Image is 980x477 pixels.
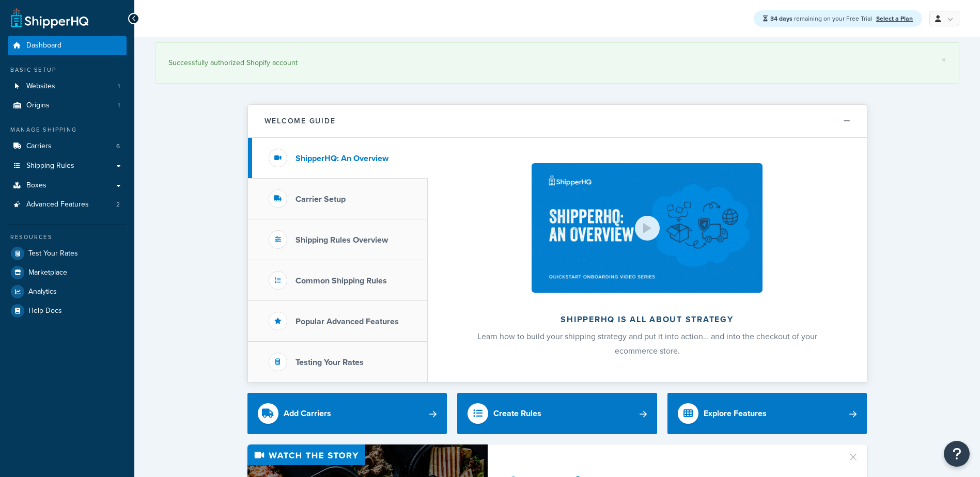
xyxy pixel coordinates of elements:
[295,195,346,204] h3: Carrier Setup
[942,56,946,64] a: ×
[295,154,388,163] h3: ShipperHQ: An Overview
[8,195,127,214] a: Advanced Features2
[8,96,127,115] li: Origins
[8,77,127,96] li: Websites
[770,14,874,23] span: remaining on your Free Trial
[493,406,541,421] div: Create Rules
[455,315,839,324] h2: ShipperHQ is all about strategy
[8,263,127,282] a: Marketplace
[8,195,127,214] li: Advanced Features
[8,66,127,74] div: Basic Setup
[876,14,913,23] a: Select a Plan
[28,268,67,277] span: Marketplace
[28,307,62,315] span: Help Docs
[26,142,52,151] span: Carriers
[295,235,388,245] h3: Shipping Rules Overview
[168,56,946,70] div: Successfully authorized Shopify account
[28,288,57,296] span: Analytics
[295,358,364,367] h3: Testing Your Rates
[284,406,331,421] div: Add Carriers
[265,117,336,125] h2: Welcome Guide
[8,137,127,156] li: Carriers
[26,82,55,91] span: Websites
[8,282,127,301] a: Analytics
[26,162,74,170] span: Shipping Rules
[26,41,61,50] span: Dashboard
[8,77,127,96] a: Websites1
[26,200,89,209] span: Advanced Features
[8,96,127,115] a: Origins1
[8,233,127,242] div: Resources
[457,393,657,434] a: Create Rules
[116,200,120,209] span: 2
[295,276,387,285] h3: Common Shipping Rules
[944,441,970,467] button: Open Resource Center
[770,14,792,23] strong: 34 days
[8,36,127,55] a: Dashboard
[667,393,867,434] a: Explore Features
[8,244,127,263] a: Test Your Rates
[26,101,50,110] span: Origins
[8,125,127,134] div: Manage Shipping
[118,101,120,110] span: 1
[26,181,46,190] span: Boxes
[8,176,127,195] a: Boxes
[116,142,120,151] span: 6
[118,82,120,91] span: 1
[704,406,767,421] div: Explore Features
[247,393,447,434] a: Add Carriers
[248,105,867,138] button: Welcome Guide
[8,156,127,176] a: Shipping Rules
[28,249,78,258] span: Test Your Rates
[8,301,127,320] a: Help Docs
[8,137,127,156] a: Carriers6
[295,317,399,326] h3: Popular Advanced Features
[477,330,817,357] span: Learn how to build your shipping strategy and put it into action… and into the checkout of your e...
[532,163,762,293] img: ShipperHQ is all about strategy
